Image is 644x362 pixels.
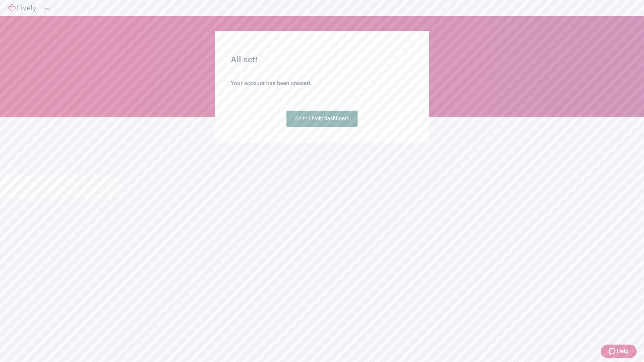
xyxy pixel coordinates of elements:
[286,111,358,127] a: Go to Lively dashboard
[44,8,50,10] button: Log out
[609,347,617,355] svg: Zendesk support icon
[8,4,36,12] img: Lively
[231,54,413,66] h2: All set!
[231,79,413,87] h4: Your account has been created.
[601,345,637,358] button: Zendesk support iconHelp
[617,347,629,355] span: Help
